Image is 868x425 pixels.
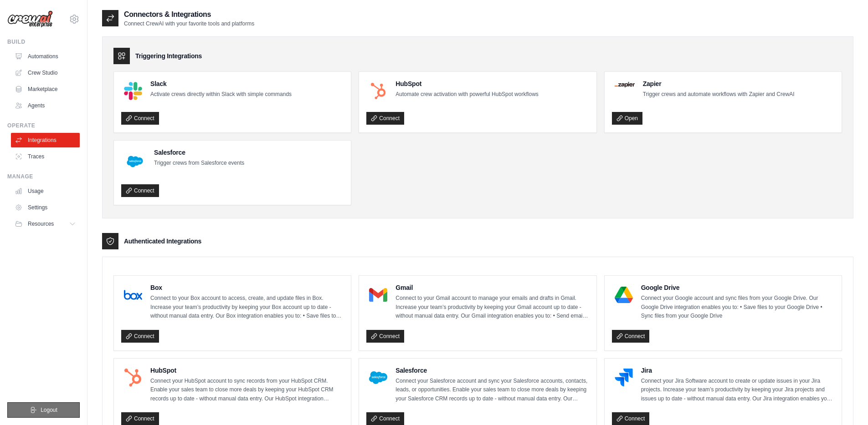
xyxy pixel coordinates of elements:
[395,366,589,375] h4: Salesforce
[154,148,244,157] h4: Salesforce
[121,112,159,125] a: Connect
[641,377,834,404] p: Connect your Jira Software account to create or update issues in your Jira projects. Increase you...
[11,49,80,64] a: Automations
[7,402,80,418] button: Logout
[643,79,795,88] h4: Zapier
[615,369,633,387] img: Jira Logo
[395,283,589,292] h4: Gmail
[395,294,589,321] p: Connect to your Gmail account to manage your emails and drafts in Gmail. Increase your team’s pro...
[41,406,57,414] span: Logout
[11,149,80,164] a: Traces
[124,82,142,100] img: Slack Logo
[150,90,292,99] p: Activate crews directly within Slack with simple commands
[11,82,80,96] a: Marketplace
[7,38,80,46] div: Build
[135,51,202,61] h3: Triggering Integrations
[366,412,404,425] a: Connect
[124,20,254,27] p: Connect CrewAI with your favorite tools and platforms
[150,377,344,404] p: Connect your HubSpot account to sync records from your HubSpot CRM. Enable your sales team to clo...
[121,412,159,425] a: Connect
[366,112,404,125] a: Connect
[641,366,834,375] h4: Jira
[612,112,642,125] a: Open
[124,237,201,246] h3: Authenticated Integrations
[124,9,254,20] h2: Connectors & Integrations
[28,220,54,228] span: Resources
[150,294,344,321] p: Connect to your Box account to access, create, and update files in Box. Increase your team’s prod...
[121,330,159,343] a: Connect
[150,366,344,375] h4: HubSpot
[11,217,80,231] button: Resources
[121,184,159,197] a: Connect
[154,159,244,168] p: Trigger crews from Salesforce events
[7,10,53,28] img: Logo
[615,286,633,304] img: Google Drive Logo
[612,412,650,425] a: Connect
[641,294,834,321] p: Connect your Google account and sync files from your Google Drive. Our Google Drive integration e...
[641,283,834,292] h4: Google Drive
[643,90,795,99] p: Trigger crews and automate workflows with Zapier and CrewAI
[11,133,80,147] a: Integrations
[395,90,538,99] p: Automate crew activation with powerful HubSpot workflows
[369,82,387,100] img: HubSpot Logo
[124,369,142,387] img: HubSpot Logo
[11,66,80,80] a: Crew Studio
[612,330,650,343] a: Connect
[615,82,635,87] img: Zapier Logo
[7,173,80,180] div: Manage
[150,79,292,88] h4: Slack
[369,286,387,304] img: Gmail Logo
[7,122,80,129] div: Operate
[11,184,80,198] a: Usage
[124,151,146,172] img: Salesforce Logo
[395,79,538,88] h4: HubSpot
[11,98,80,113] a: Agents
[124,286,142,304] img: Box Logo
[395,377,589,404] p: Connect your Salesforce account and sync your Salesforce accounts, contacts, leads, or opportunit...
[11,200,80,215] a: Settings
[150,283,344,292] h4: Box
[366,330,404,343] a: Connect
[369,369,387,387] img: Salesforce Logo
